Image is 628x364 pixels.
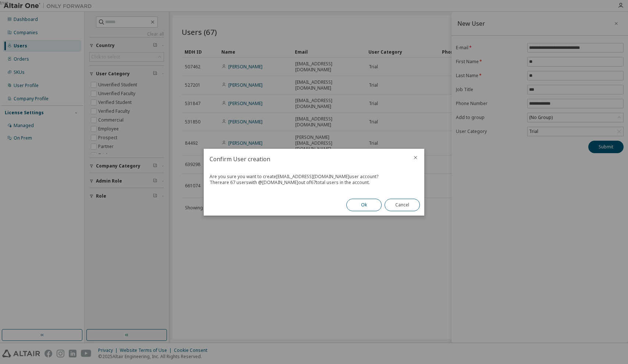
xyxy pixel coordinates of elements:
div: There are 67 users with @ [DOMAIN_NAME] out of 67 total users in the account. [210,180,418,185]
button: Cancel [385,199,420,211]
button: close [413,155,418,161]
button: Ok [346,199,382,211]
div: Are you sure you want to create [EMAIL_ADDRESS][DOMAIN_NAME] user account? [210,174,418,180]
h2: Confirm User creation [204,149,407,169]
